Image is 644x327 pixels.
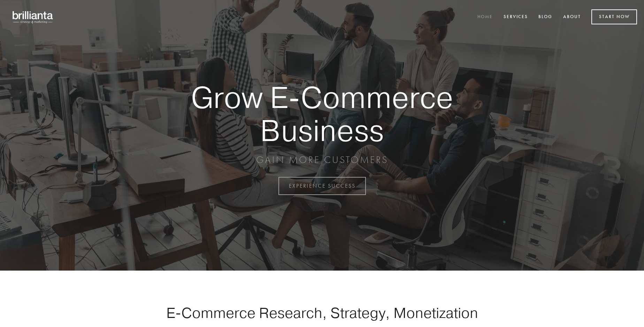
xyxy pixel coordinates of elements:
strong: Grow E-Commerce Business [167,81,477,147]
a: Home [473,11,497,23]
a: Blog [534,11,557,23]
p: GAIN MORE CUSTOMERS [167,154,477,166]
img: brillianta - research, strategy, marketing [7,7,59,27]
a: Services [499,11,532,23]
a: EXPERIENCE SUCCESS [278,177,366,195]
a: About [559,11,585,23]
a: Start Now [591,9,637,24]
h1: E-Commerce Research, Strategy, Monetization [144,304,500,321]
